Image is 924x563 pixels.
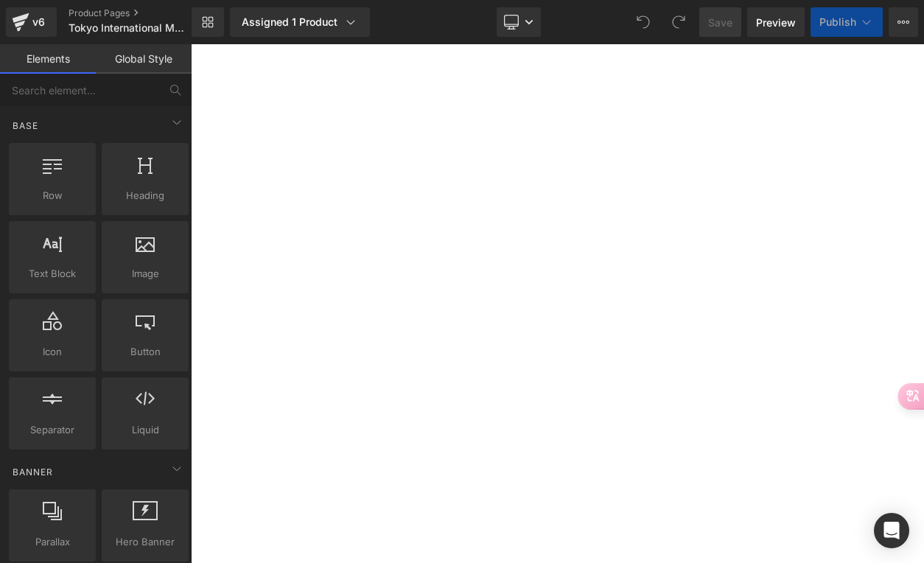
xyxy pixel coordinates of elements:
a: Product Pages [69,7,216,19]
span: Parallax [13,534,91,550]
span: Separator [13,422,91,438]
span: Tokyo International Music Competition - Practice Timeslot [69,22,188,34]
a: v6 [6,7,57,37]
a: Preview [747,7,805,37]
div: v6 [29,13,48,32]
span: Button [106,344,184,360]
span: Icon [13,344,91,360]
div: Assigned 1 Product [242,15,358,29]
span: Row [13,188,91,203]
button: More [889,7,918,37]
span: Preview [756,15,796,30]
a: Global Style [96,44,192,74]
span: Base [11,119,40,133]
span: Text Block [13,266,91,281]
span: Save [708,15,732,30]
span: Heading [106,188,184,203]
a: New Library [192,7,224,37]
div: Open Intercom Messenger [874,513,909,548]
button: Publish [811,7,883,37]
span: Banner [11,465,55,479]
span: Hero Banner [106,534,184,550]
button: Redo [664,7,693,37]
span: Publish [819,16,856,28]
span: Liquid [106,422,184,438]
span: Image [106,266,184,281]
button: Undo [629,7,658,37]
